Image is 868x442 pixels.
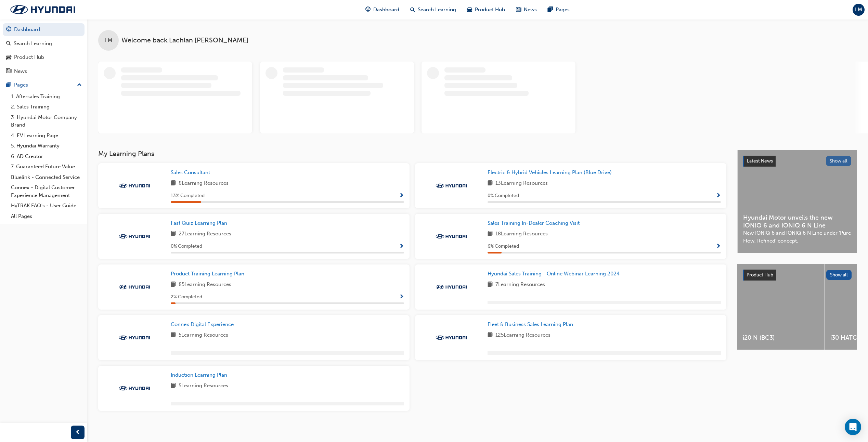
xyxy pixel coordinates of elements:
[495,281,545,289] span: 7 Learning Resources
[432,284,470,290] img: Trak
[8,102,85,112] a: 2. Sales Training
[3,22,85,79] button: DashboardSearch LearningProduct HubNews
[488,331,493,340] span: book-icon
[405,3,462,17] a: search-iconSearch Learning
[360,3,405,17] a: guage-iconDashboard
[6,82,11,88] span: pages-icon
[556,6,570,14] span: Pages
[399,193,404,199] span: Show Progress
[853,4,865,16] button: LM
[410,5,415,14] span: search-icon
[495,331,550,340] span: 125 Learning Resources
[399,294,404,300] span: Show Progress
[716,244,721,250] span: Show Progress
[3,79,85,91] button: Pages
[3,37,85,50] a: Search Learning
[488,169,612,175] span: Electric & Hybrid Vehicles Learning Plan (Blue Drive)
[98,150,726,158] h3: My Learning Plans
[747,272,773,278] span: Product Hub
[495,179,548,188] span: 13 Learning Resources
[488,179,493,188] span: book-icon
[6,68,11,75] span: news-icon
[373,6,399,14] span: Dashboard
[432,334,470,341] img: Trak
[14,40,52,48] div: Search Learning
[171,169,213,177] a: Sales Consultant
[516,5,521,14] span: news-icon
[716,193,721,199] span: Show Progress
[171,270,247,278] a: Product Training Learning Plan
[121,37,248,44] span: Welcome back , Lachlan [PERSON_NAME]
[179,179,229,188] span: 8 Learning Resources
[462,3,510,17] a: car-iconProduct Hub
[171,243,202,250] span: 0 % Completed
[488,270,622,278] a: Hyundai Sales Training - Online Webinar Learning 2024
[467,5,472,14] span: car-icon
[116,334,153,341] img: Trak
[8,161,85,172] a: 7. Guaranteed Future Value
[743,214,851,229] span: Hyundai Motor unveils the new IONIQ 6 and IONIQ 6 N Line
[845,419,861,435] div: Open Intercom Messenger
[488,243,519,250] span: 6 % Completed
[3,65,85,78] a: News
[171,179,176,188] span: book-icon
[488,220,580,226] span: Sales Training In-Dealer Coaching Visit
[8,91,85,102] a: 1. Aftersales Training
[179,331,228,340] span: 5 Learning Resources
[826,156,852,166] button: Show all
[399,244,404,250] span: Show Progress
[488,230,493,238] span: book-icon
[488,321,576,328] a: Fleet & Business Sales Learning Plan
[8,182,85,200] a: Connex - Digital Customer Experience Management
[171,321,234,327] span: Connex Digital Experience
[399,293,404,301] button: Show Progress
[8,172,85,183] a: Bluelink - Connected Service
[14,53,44,61] div: Product Hub
[6,54,11,61] span: car-icon
[6,41,11,47] span: search-icon
[8,151,85,162] a: 6. AD Creator
[488,271,620,277] span: Hyundai Sales Training - Online Webinar Learning 2024
[747,158,773,164] span: Latest News
[488,192,519,200] span: 0 % Completed
[179,382,228,390] span: 5 Learning Resources
[716,192,721,200] button: Show Progress
[826,270,852,280] button: Show all
[3,23,85,36] a: Dashboard
[75,428,80,437] span: prev-icon
[716,242,721,251] button: Show Progress
[14,81,28,89] div: Pages
[488,219,582,227] a: Sales Training In-Dealer Coaching Visit
[171,331,176,340] span: book-icon
[8,211,85,222] a: All Pages
[488,281,493,289] span: book-icon
[171,293,202,301] span: 2 % Completed
[171,169,210,175] span: Sales Consultant
[542,3,575,17] a: pages-iconPages
[116,233,153,240] img: Trak
[171,271,244,277] span: Product Training Learning Plan
[3,2,82,17] img: Trak
[743,156,851,167] a: Latest NewsShow all
[179,230,231,238] span: 27 Learning Resources
[116,284,153,290] img: Trak
[14,67,27,75] div: News
[418,6,456,14] span: Search Learning
[488,169,614,177] a: Electric & Hybrid Vehicles Learning Plan (Blue Drive)
[548,5,553,14] span: pages-icon
[475,6,505,14] span: Product Hub
[495,230,548,238] span: 18 Learning Resources
[737,264,825,350] a: i20 N (BC3)
[524,6,537,14] span: News
[488,321,573,327] span: Fleet & Business Sales Learning Plan
[171,371,230,379] a: Induction Learning Plan
[116,385,153,392] img: Trak
[171,192,205,200] span: 13 % Completed
[171,219,230,227] a: Fast Quiz Learning Plan
[116,182,153,189] img: Trak
[6,27,11,33] span: guage-icon
[432,233,470,240] img: Trak
[743,270,852,281] a: Product HubShow all
[171,321,236,328] a: Connex Digital Experience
